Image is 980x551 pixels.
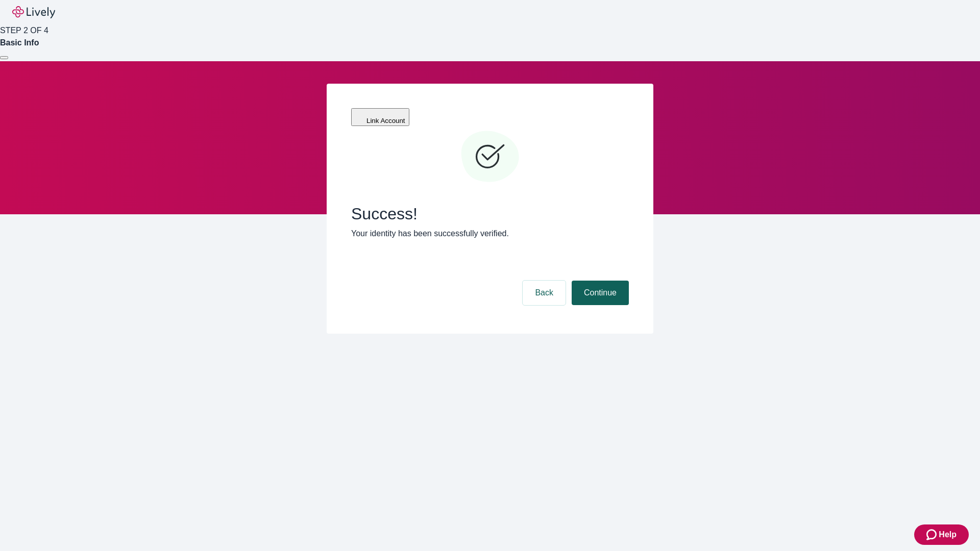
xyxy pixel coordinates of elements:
button: Continue [572,281,629,305]
button: Link Account [351,108,409,126]
span: Help [939,529,957,541]
svg: Zendesk support icon [926,529,939,541]
svg: Checkmark icon [459,127,521,188]
p: Your identity has been successfully verified. [351,228,629,240]
img: Lively [12,6,55,18]
button: Back [523,281,566,305]
button: Zendesk support iconHelp [914,524,969,545]
span: Success! [351,204,629,223]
